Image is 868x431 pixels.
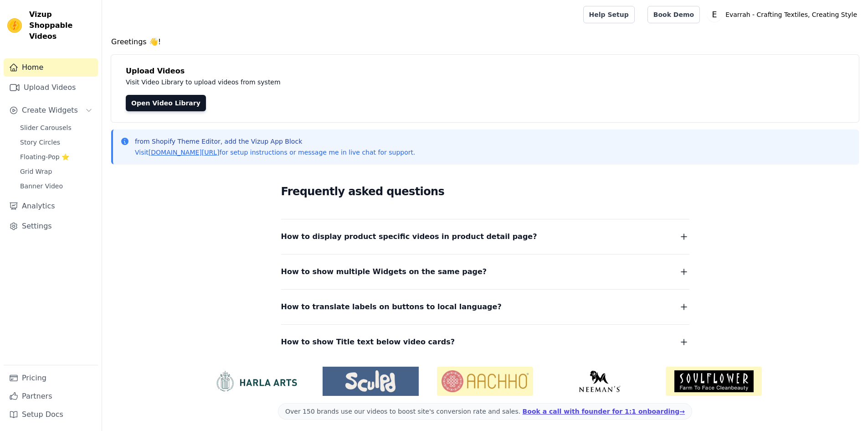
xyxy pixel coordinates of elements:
button: How to translate labels on buttons to local language? [281,301,689,313]
button: Create Widgets [4,101,98,119]
a: Slider Carousels [15,121,98,134]
img: Vizup [7,18,22,33]
p: from Shopify Theme Editor, add the Vizup App Block [135,137,415,146]
img: Soulflower [666,367,762,396]
button: How to display product specific videos in product detail page? [281,230,689,243]
img: Neeman's [551,370,647,392]
a: Help Setup [583,6,635,23]
a: Upload Videos [4,78,98,97]
img: HarlaArts [208,370,304,392]
p: Visit for setup instructions or message me in live chat for support. [135,148,415,157]
a: Book a call with founder for 1:1 onboarding [523,408,685,415]
span: How to show multiple Widgets on the same page? [281,265,487,278]
a: Story Circles [15,136,98,149]
a: Setup Docs [4,405,98,424]
span: Floating-Pop ⭐ [20,152,69,161]
a: Home [4,58,98,77]
a: Floating-Pop ⭐ [15,151,98,163]
a: Open Video Library [126,95,206,111]
a: Book Demo [647,6,700,23]
a: Analytics [4,197,98,215]
h4: Upload Videos [126,66,844,77]
span: How to display product specific videos in product detail page? [281,230,537,243]
button: How to show Title text below video cards? [281,336,689,348]
a: Banner Video [15,180,98,192]
a: Grid Wrap [15,165,98,178]
span: Grid Wrap [20,167,52,176]
button: How to show multiple Widgets on the same page? [281,265,689,278]
img: Sculpd US [323,370,419,392]
p: Visit Video Library to upload videos from system [126,77,534,88]
button: E Evarrah - Crafting Textiles, Creating Style [707,6,861,23]
h4: Greetings 👋! [111,36,859,47]
a: Pricing [4,369,98,387]
h2: Frequently asked questions [281,182,689,201]
a: Settings [4,217,98,235]
img: Aachho [437,367,533,396]
text: E [712,10,717,19]
a: [DOMAIN_NAME][URL] [149,149,220,156]
span: Create Widgets [22,105,78,116]
p: Evarrah - Crafting Textiles, Creating Style [722,6,861,23]
span: Vizup Shoppable Videos [29,9,94,42]
a: Partners [4,387,98,405]
span: Banner Video [20,182,63,191]
span: How to show Title text below video cards? [281,336,455,348]
span: How to translate labels on buttons to local language? [281,301,502,313]
span: Slider Carousels [20,123,72,132]
span: Story Circles [20,138,60,147]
